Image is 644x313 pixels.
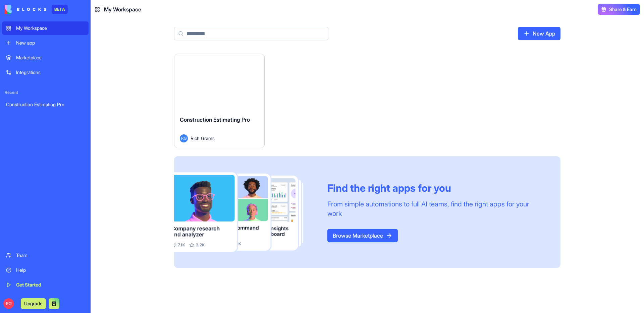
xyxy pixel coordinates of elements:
span: Share & Earn [609,6,637,13]
div: Get Started [16,281,85,288]
img: logo [5,5,46,14]
div: My Workspace [16,25,85,32]
span: Construction Estimating Pro [180,116,250,123]
a: Get Started [2,278,89,292]
div: Find the right apps for you [327,182,544,194]
a: New App [518,27,560,40]
div: Help [16,267,85,273]
img: Frame_181_egmpey.png [174,172,317,252]
a: Browse Marketplace [327,229,398,242]
a: Construction Estimating Pro [2,98,89,111]
a: Upgrade [21,300,46,307]
span: RG [3,298,14,309]
span: Rich Grams [191,135,215,142]
span: My Workspace [104,5,141,13]
a: Construction Estimating ProRGRich Grams [174,54,265,148]
span: Recent [2,90,89,95]
a: New app [2,36,89,50]
div: New app [16,40,85,46]
a: My Workspace [2,21,89,35]
a: Team [2,249,89,262]
button: Upgrade [21,298,46,309]
a: Marketplace [2,51,89,64]
div: Team [16,252,85,259]
button: Share & Earn [598,4,640,15]
div: Construction Estimating Pro [6,101,85,108]
div: BETA [52,5,68,14]
a: Integrations [2,66,89,79]
div: From simple automations to full AI teams, find the right apps for your work [327,199,544,218]
div: Integrations [16,69,85,76]
span: RG [180,134,188,142]
a: Help [2,263,89,277]
div: Marketplace [16,54,85,61]
a: BETA [5,5,68,14]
